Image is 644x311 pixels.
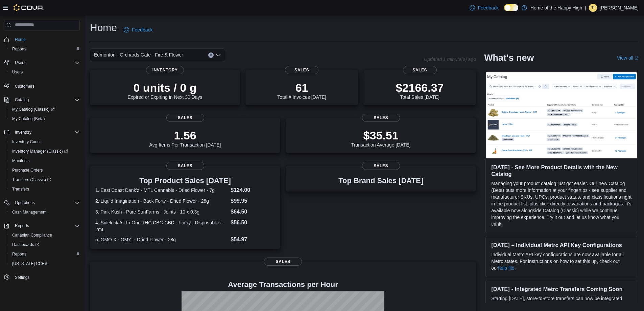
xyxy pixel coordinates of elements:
button: Reports [12,222,32,230]
h3: Top Product Sales [DATE] [95,177,275,185]
button: [US_STATE] CCRS [7,259,82,268]
div: Transaction Average [DATE] [351,129,411,148]
a: Cash Management [9,208,49,216]
dt: 1. East Coast Dank'z - MTL Cannabis - Dried Flower - 7g [95,187,228,194]
span: Customers [12,82,80,90]
span: Reports [12,222,80,230]
a: Transfers [9,185,32,193]
span: Users [12,59,80,67]
div: Avg Items Per Transaction [DATE] [149,129,221,148]
p: 61 [277,81,326,94]
span: Sales [166,162,204,170]
span: Reports [9,45,80,53]
span: Sales [362,114,400,122]
a: Transfers (Classic) [7,175,82,184]
span: Home [12,35,80,44]
span: TI [591,4,595,12]
a: Inventory Manager (Classic) [7,147,82,156]
span: Users [9,68,80,76]
span: Canadian Compliance [9,231,80,239]
p: Home of the Happy High [530,4,582,12]
p: $2166.37 [396,81,444,94]
button: Operations [12,199,38,207]
span: My Catalog (Classic) [12,107,55,112]
p: | [585,4,586,12]
button: Inventory [12,128,34,136]
dt: 3. Pink Kush - Pure SunFarms - Joints - 10 x 0.3g [95,208,228,215]
button: Cash Management [7,207,82,217]
h3: [DATE] - See More Product Details with the New Catalog [491,164,631,177]
span: Sales [166,114,204,122]
button: Reports [7,44,82,54]
span: Inventory [12,128,80,136]
span: Purchase Orders [9,166,80,174]
button: Transfers [7,184,82,194]
a: Feedback [467,1,501,15]
span: Catalog [15,97,29,103]
span: Sales [362,162,400,170]
button: Users [1,58,82,67]
div: Total Sales [DATE] [396,81,444,100]
h1: Home [90,21,117,35]
h3: [DATE] – Individual Metrc API Key Configurations [491,242,631,248]
button: Settings [1,272,82,282]
span: Inventory [15,130,31,135]
span: Feedback [132,26,152,33]
button: Catalog [12,96,31,104]
dt: 5. GMO X - OMY! - Dried Flower - 28g [95,236,228,243]
span: Cash Management [9,208,80,216]
a: My Catalog (Beta) [9,115,48,123]
button: Open list of options [216,52,221,58]
span: Inventory Count [9,138,80,146]
dd: $64.50 [231,208,275,216]
span: Reports [9,250,80,258]
dd: $124.00 [231,186,275,194]
a: View allExternal link [617,55,639,61]
span: Transfers [9,185,80,193]
p: $35.51 [351,129,411,142]
span: Cash Management [12,209,46,215]
dd: $56.50 [231,219,275,227]
button: Users [7,67,82,77]
a: Inventory Count [9,138,44,146]
p: [PERSON_NAME] [600,4,639,12]
span: Settings [15,275,29,280]
span: Dark Mode [504,11,504,12]
a: Canadian Compliance [9,231,55,239]
a: help file [498,265,514,271]
span: Settings [12,273,80,282]
button: Inventory [1,128,82,137]
a: Purchase Orders [9,166,46,174]
dt: 2. Liquid Imagination - Back Forty - Dried Flower - 28g [95,198,228,204]
span: My Catalog (Beta) [12,116,45,121]
dd: $99.95 [231,197,275,205]
button: My Catalog (Beta) [7,114,82,124]
span: Operations [15,200,35,205]
div: Total # Invoices [DATE] [277,81,326,100]
span: Reports [12,46,26,52]
span: Feedback [478,4,498,11]
span: Sales [403,66,437,74]
button: Manifests [7,156,82,165]
img: Cova [14,4,44,11]
span: Dashboards [9,241,80,249]
p: Managing your product catalog just got easier. Our new Catalog (Beta) puts more information at yo... [491,180,631,227]
h3: [DATE] - Integrated Metrc Transfers Coming Soon [491,286,631,292]
span: Inventory Manager (Classic) [9,147,80,155]
span: Reports [15,223,29,228]
h2: What's new [484,52,534,63]
a: Transfers [525,303,545,308]
a: Reports [9,45,29,53]
button: Catalog [1,95,82,105]
span: My Catalog (Beta) [9,115,80,123]
a: My Catalog (Classic) [7,105,82,114]
a: Feedback [121,23,155,37]
a: [US_STATE] CCRS [9,260,50,268]
button: Purchase Orders [7,165,82,175]
a: Inventory Manager (Classic) [9,147,71,155]
span: Transfers [12,186,29,192]
a: Customers [12,82,37,90]
span: Canadian Compliance [12,232,52,238]
span: Users [12,69,23,75]
button: Users [12,59,28,67]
